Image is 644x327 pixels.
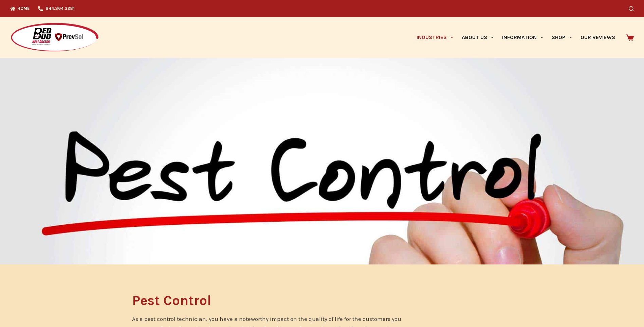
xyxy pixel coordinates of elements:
[548,17,576,58] a: Shop
[412,17,457,58] a: Industries
[576,17,619,58] a: Our Reviews
[412,17,619,58] nav: Primary
[132,294,408,307] h1: Pest Control
[457,17,498,58] a: About Us
[498,17,548,58] a: Information
[629,6,634,11] button: Search
[10,22,99,53] img: Prevsol/Bed Bug Heat Doctor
